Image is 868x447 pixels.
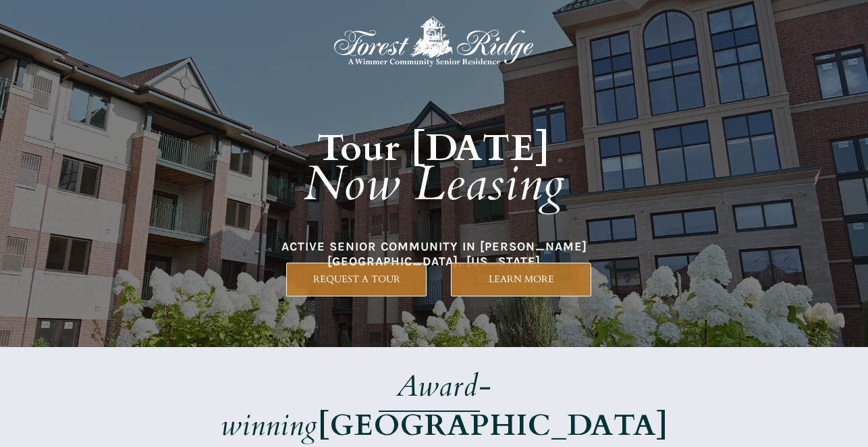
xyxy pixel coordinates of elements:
[317,124,551,174] strong: Tour [DATE]
[286,263,427,296] a: REQUEST A TOUR
[318,405,668,446] strong: [GEOGRAPHIC_DATA]
[221,366,493,446] em: Award-winning
[452,273,591,285] span: LEARN MORE
[451,263,591,296] a: LEARN MORE
[304,151,565,217] em: Now Leasing
[281,239,587,269] span: ACTIVE SENIOR COMMUNITY IN [PERSON_NAME][GEOGRAPHIC_DATA], [US_STATE]
[287,273,426,285] span: REQUEST A TOUR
